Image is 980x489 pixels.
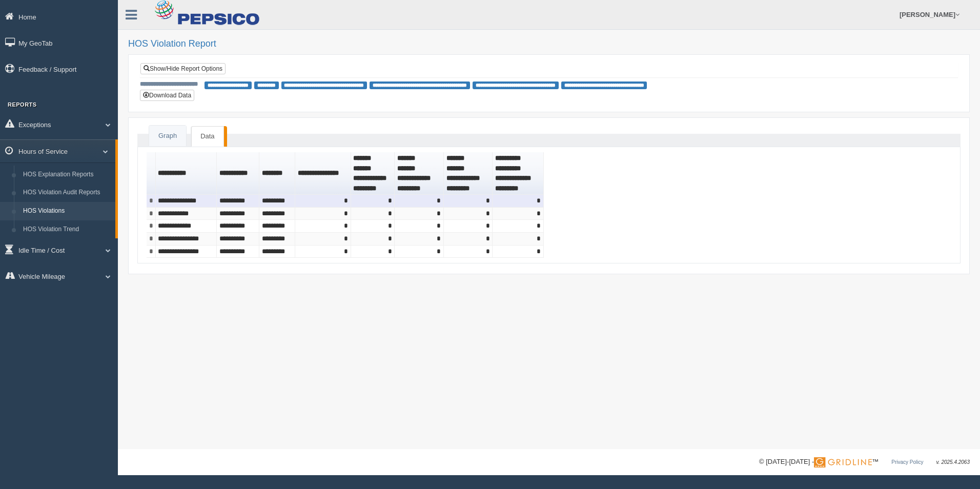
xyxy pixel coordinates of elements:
[217,152,259,195] th: Sort column
[351,152,395,195] th: Sort column
[891,459,923,465] a: Privacy Policy
[149,126,186,147] a: Graph
[18,184,115,202] a: HOS Violation Audit Reports
[395,152,444,195] th: Sort column
[18,202,115,220] a: HOS Violations
[140,63,226,74] a: Show/Hide Report Options
[18,220,115,239] a: HOS Violation Trend
[259,152,295,195] th: Sort column
[18,166,115,184] a: HOS Explanation Reports
[156,152,217,195] th: Sort column
[295,152,351,195] th: Sort column
[444,152,493,195] th: Sort column
[140,90,194,101] button: Download Data
[493,152,543,195] th: Sort column
[936,459,970,465] span: v. 2025.4.2063
[759,457,970,467] div: © [DATE]-[DATE] - ™
[814,457,872,467] img: Gridline
[191,126,223,147] a: Data
[128,39,970,49] h2: HOS Violation Report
